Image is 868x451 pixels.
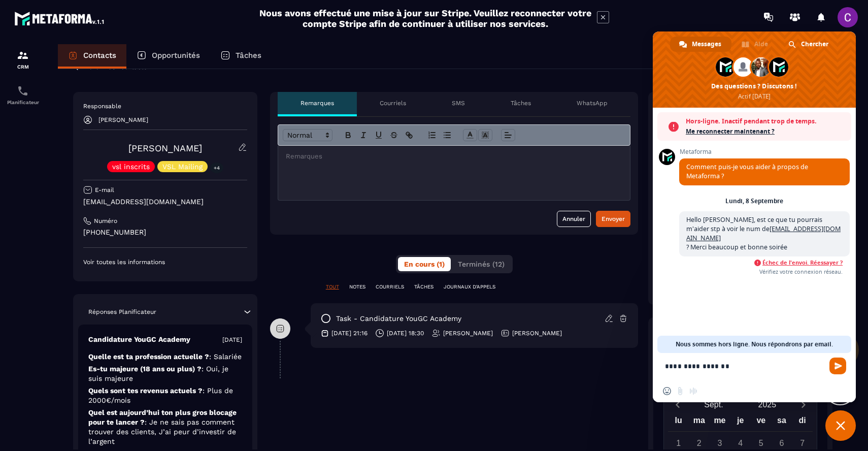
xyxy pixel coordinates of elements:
[663,362,823,380] textarea: Entrez votre message...
[679,259,843,266] span: Échec de l'envoi. Réessayer ?
[687,396,740,413] button: Open months overlay
[326,283,339,291] p: TOUT
[3,42,43,77] a: formationformationCRM
[210,44,272,69] a: Tâches
[88,335,190,344] p: Candidature YouGC Academy
[686,215,841,251] span: Hello [PERSON_NAME], est ce que tu pourrais m'aider stp à voir le num de ? Merci beaucoup et bonn...
[596,211,630,227] button: Envoyer
[112,163,150,170] p: vsl inscrits
[686,116,846,126] span: Hors-ligne. Inactif pendant trop de temps.
[259,8,592,29] h2: Nous avons effectué une mise à jour sur Stripe. Veuillez reconnecter votre compte Stripe afin de ...
[679,268,843,275] span: Vérifiez votre connexion réseau.
[692,37,721,52] span: Messages
[458,260,505,268] span: Terminés (12)
[14,9,106,27] img: logo
[801,37,828,52] span: Chercher
[511,99,531,107] p: Tâches
[404,260,445,268] span: En cours (1)
[686,224,841,242] a: [EMAIL_ADDRESS][DOMAIN_NAME]
[162,163,203,170] p: VSL Mailing
[577,99,608,107] p: WhatsApp
[152,51,200,60] p: Opportunités
[602,214,625,224] div: Envoyer
[557,211,591,227] button: Annuler
[668,398,687,411] button: Previous month
[88,408,242,446] p: Quel est aujourd’hui ton plus gros blocage pour te lancer ?
[689,413,710,431] div: ma
[83,197,247,207] p: [EMAIL_ADDRESS][DOMAIN_NAME]
[387,329,424,337] p: [DATE] 18:30
[17,49,29,61] img: formation
[686,126,846,137] span: Me reconnecter maintenant ?
[670,37,731,52] div: Messages
[88,308,156,316] p: Réponses Planificateur
[349,283,365,291] p: NOTES
[663,387,671,395] span: Insérer un emoji
[676,336,833,353] span: Nous sommes hors ligne. Nous répondrons par email.
[794,398,813,411] button: Next month
[779,37,839,52] div: Chercher
[95,186,114,194] p: E-mail
[444,283,495,291] p: JOURNAUX D'APPELS
[236,51,261,60] p: Tâches
[710,413,730,431] div: me
[331,329,368,337] p: [DATE] 21:16
[679,148,850,155] span: Metaforma
[209,352,242,361] span: : Salariée
[98,116,148,123] p: [PERSON_NAME]
[83,258,247,266] p: Voir toutes les informations
[398,257,451,271] button: En cours (1)
[88,386,242,405] p: Quels sont tes revenus actuels ?
[336,314,461,324] p: task - Candidature YouGC Academy
[83,102,247,110] p: Responsable
[88,418,236,445] span: : Je ne sais pas comment trouver des clients, J’ai peur d’investir de l’argent
[452,99,465,107] p: SMS
[83,228,247,237] p: [PHONE_NUMBER]
[741,396,794,413] button: Open years overlay
[772,413,792,431] div: sa
[210,163,223,173] p: +4
[222,336,242,344] p: [DATE]
[380,99,406,107] p: Courriels
[17,85,29,97] img: scheduler
[751,413,772,431] div: ve
[128,143,202,153] a: [PERSON_NAME]
[3,100,43,105] p: Planificateur
[94,217,117,225] p: Numéro
[3,77,43,113] a: schedulerschedulerPlanificateur
[83,51,116,60] p: Contacts
[88,352,242,362] p: Quelle est ta profession actuelle ?
[414,283,433,291] p: TÂCHES
[725,198,783,204] div: Lundi, 8 Septembre
[730,413,751,431] div: je
[126,44,210,69] a: Opportunités
[88,364,242,383] p: Es-tu majeure (18 ans ou plus) ?
[3,64,43,70] p: CRM
[512,329,562,337] p: [PERSON_NAME]
[301,99,334,107] p: Remarques
[58,44,126,69] a: Contacts
[762,259,843,266] span: Échec de l'envoi. Réessayer ?
[829,358,846,374] span: Envoyer
[452,257,511,271] button: Terminés (12)
[686,163,808,180] span: Comment puis-je vous aider à propos de Metaforma ?
[792,413,813,431] div: di
[443,329,493,337] p: [PERSON_NAME]
[376,283,404,291] p: COURRIELS
[825,410,856,441] div: Fermer le chat
[668,413,689,431] div: lu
